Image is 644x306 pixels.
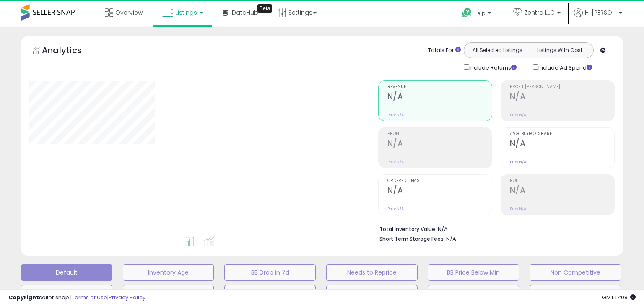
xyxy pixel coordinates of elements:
small: Prev: N/A [510,206,526,211]
span: Zentra LLC [524,8,555,17]
div: Include Ad Spend [527,62,605,72]
button: Needs to Reprice [326,264,418,281]
h2: N/A [510,92,614,103]
a: Hi [PERSON_NAME] [574,8,622,27]
button: BB Drop in 7d [224,264,316,281]
span: N/A [446,235,456,243]
h2: N/A [387,186,492,197]
span: Avg. Buybox Share [510,132,614,136]
div: seller snap | | [8,294,145,302]
button: Lladro [530,285,621,302]
button: 30 Day Decrease [326,285,418,302]
span: Help [474,10,486,17]
i: Get Help [462,8,472,18]
b: Short Term Storage Fees: [379,235,445,242]
button: Default [21,264,112,281]
h2: N/A [510,139,614,150]
a: Terms of Use [72,293,107,301]
strong: Copyright [8,293,39,301]
span: Profit [387,132,492,136]
button: All Selected Listings [466,45,529,56]
div: Tooltip anchor [257,4,272,13]
span: Revenue [387,85,492,89]
button: Selling @ Max [123,285,214,302]
button: Break MAP [428,285,519,302]
h2: N/A [387,139,492,150]
div: Totals For [428,47,461,54]
span: Listings [175,8,197,17]
small: Prev: N/A [387,112,404,117]
small: Prev: N/A [387,206,404,211]
h5: Analytics [42,44,98,58]
a: Help [455,1,500,27]
small: Prev: N/A [510,112,526,117]
span: Overview [115,8,143,17]
button: Items Being Repriced [224,285,316,302]
span: 2025-10-11 17:08 GMT [602,293,636,301]
small: Prev: N/A [387,159,404,164]
button: Top Sellers [21,285,112,302]
b: Total Inventory Value: [379,226,436,233]
div: Include Returns [457,62,527,72]
small: Prev: N/A [510,159,526,164]
span: Profit [PERSON_NAME] [510,85,614,89]
span: ROI [510,179,614,183]
a: Privacy Policy [109,293,145,301]
span: DataHub [232,8,258,17]
button: Listings With Cost [528,45,591,56]
span: Ordered Items [387,179,492,183]
h2: N/A [387,92,492,103]
span: Hi [PERSON_NAME] [585,8,616,17]
button: BB Price Below Min [428,264,519,281]
button: Inventory Age [123,264,214,281]
button: Non Competitive [530,264,621,281]
h2: N/A [510,186,614,197]
li: N/A [379,223,608,233]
